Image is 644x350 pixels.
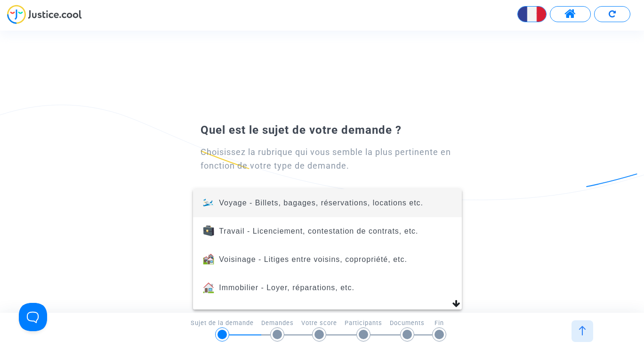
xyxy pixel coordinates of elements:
img: voyage.svg [203,197,214,208]
span: Voisinage - Litiges entre voisins, copropriété, etc. [219,255,407,263]
img: immobilier.svg [203,282,214,293]
span: Voyage - Billets, bagages, réservations, locations etc. [219,199,423,207]
span: Immobilier - Loyer, réparations, etc. [219,284,354,292]
img: travail.svg [203,225,214,236]
span: Travail - Licenciement, contestation de contrats, etc. [219,227,418,235]
iframe: Help Scout Beacon - Open [19,303,47,331]
img: voisinage.svg [203,253,214,265]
